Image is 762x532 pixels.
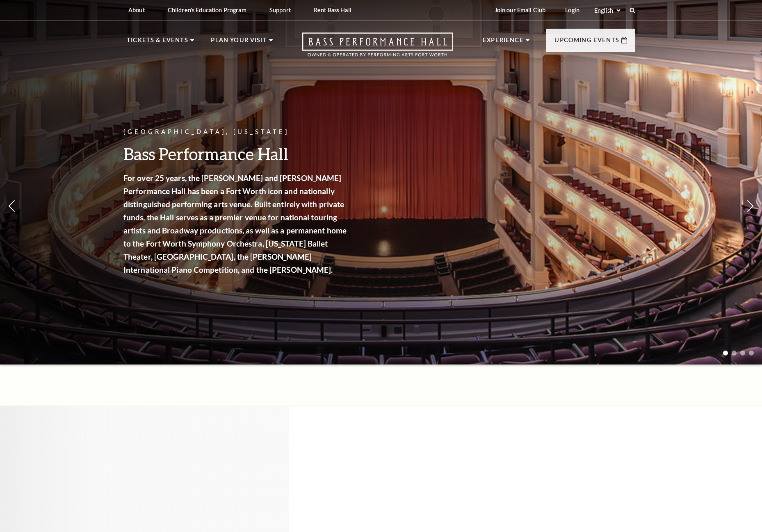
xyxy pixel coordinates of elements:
[211,35,267,50] p: Plan Your Visit
[483,35,524,50] p: Experience
[127,35,188,50] p: Tickets & Events
[168,7,246,14] p: Children's Education Program
[269,7,291,14] p: Support
[314,7,351,14] p: Rent Bass Hall
[123,127,349,137] p: [GEOGRAPHIC_DATA], [US_STATE]
[128,7,145,14] p: About
[593,7,622,14] select: Select:
[123,143,349,164] h3: Bass Performance Hall
[554,35,619,50] p: Upcoming Events
[123,173,347,274] strong: For over 25 years, the [PERSON_NAME] and [PERSON_NAME] Performance Hall has been a Fort Worth ico...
